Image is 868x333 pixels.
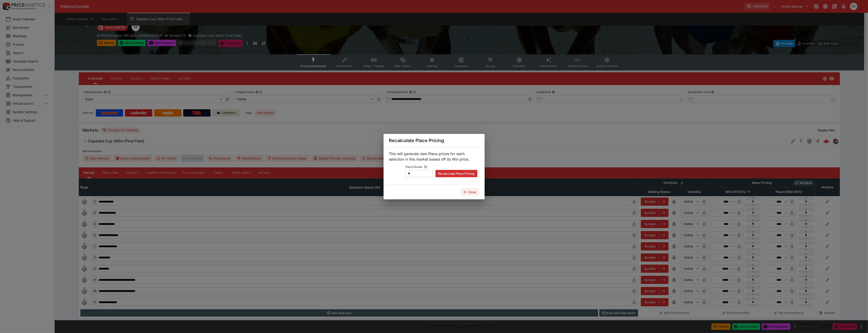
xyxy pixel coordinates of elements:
p: Place Divisor [405,165,423,170]
div: Recalculate Place Pricing [384,134,485,147]
button: Recalculate Place Pricing [435,170,477,177]
button: Close [461,188,479,196]
button: Value to divide Win prices by in order to calculate Place/Top 3 prices (Place = (Win - 1)/divisor... [423,164,429,170]
p: This will generate new Place prices for each selection in this market based off its Win price. [389,151,479,162]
